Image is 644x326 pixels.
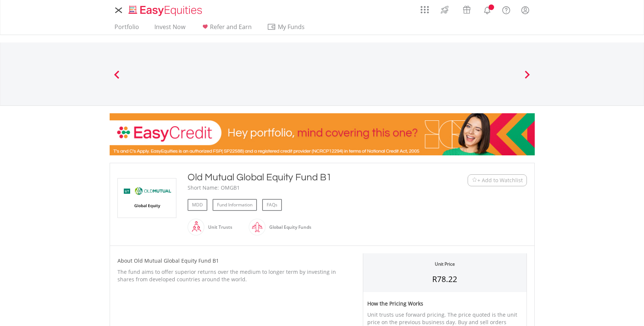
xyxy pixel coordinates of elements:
[516,2,535,18] a: My Profile
[439,4,451,16] img: thrive-v2.svg
[461,4,473,16] img: vouchers-v2.svg
[267,22,316,32] span: My Funds
[367,300,423,307] span: How the Pricing Works
[188,171,422,184] div: Old Mutual Global Equity Fund B1
[477,177,523,184] span: + Add to Watchlist
[204,218,232,236] div: Unit Trusts
[210,23,252,31] span: Refer and Earn
[221,184,240,192] div: OMGB1
[117,268,352,283] p: The fund aims to offer superior returns over the medium to longer term by investing in shares fro...
[262,199,282,211] a: FAQs
[198,23,255,35] a: Refer and Earn
[188,199,207,211] a: MDD
[497,2,516,17] a: FAQ's and Support
[456,2,478,16] a: Vouchers
[478,2,497,17] a: Notifications
[127,4,205,17] img: EasyEquities_Logo.png
[435,261,455,267] div: Unit Price
[266,218,311,236] div: Global Equity Funds
[111,23,142,35] a: Portfolio
[151,23,188,35] a: Invest Now
[188,184,219,192] div: Short Name:
[472,177,477,183] img: Watchlist
[117,257,352,265] h5: About Old Mutual Global Equity Fund B1
[416,2,434,14] a: AppsGrid
[468,174,527,186] button: Watchlist + Add to Watchlist
[119,178,175,218] img: UT.ZA.OMGB1.png
[110,113,535,155] img: EasyCredit Promotion Banner
[213,199,257,211] a: Fund Information
[126,2,205,17] a: Home page
[432,274,457,284] span: R78.22
[421,6,429,14] img: grid-menu-icon.svg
